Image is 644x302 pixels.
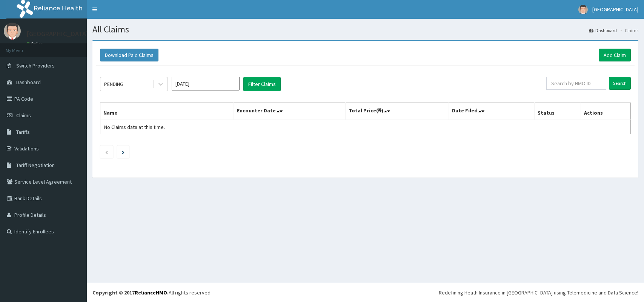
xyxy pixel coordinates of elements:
img: User Image [578,5,588,14]
strong: Copyright © 2017 . [92,289,169,296]
th: Total Price(₦) [346,103,449,120]
input: Select Month and Year [172,77,240,90]
input: Search [609,77,631,90]
button: Download Paid Claims [100,49,158,61]
a: Online [26,41,45,46]
input: Search by HMO ID [546,77,606,90]
th: Actions [581,103,630,120]
a: RelianceHMO [135,289,167,296]
footer: All rights reserved. [87,283,644,302]
div: PENDING [104,80,123,88]
span: Switch Providers [16,62,55,69]
span: Claims [16,112,31,119]
li: Claims [618,27,638,34]
div: Redefining Heath Insurance in [GEOGRAPHIC_DATA] using Telemedicine and Data Science! [439,289,638,296]
th: Date Filed [449,103,535,120]
h1: All Claims [92,25,638,34]
img: User Image [4,23,21,40]
p: [GEOGRAPHIC_DATA] [26,31,89,37]
th: Name [100,103,234,120]
span: No Claims data at this time. [104,124,165,130]
a: Add Claim [599,49,631,61]
a: Next page [122,149,124,155]
th: Status [535,103,581,120]
span: Tariffs [16,129,30,135]
a: Dashboard [589,27,617,34]
span: Dashboard [16,79,41,86]
a: Previous page [105,149,108,155]
span: Tariff Negotiation [16,162,55,169]
button: Filter Claims [243,77,281,91]
th: Encounter Date [234,103,346,120]
span: [GEOGRAPHIC_DATA] [592,6,638,13]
